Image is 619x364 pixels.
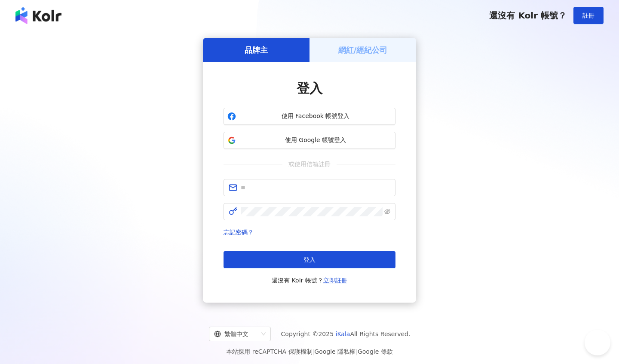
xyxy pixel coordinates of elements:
a: 忘記密碼？ [224,229,254,236]
span: 登入 [303,256,316,263]
a: Google 條款 [358,348,393,355]
span: 登入 [297,81,322,96]
span: 使用 Google 帳號登入 [239,136,392,145]
span: 還沒有 Kolr 帳號？ [272,275,347,285]
a: iKala [336,331,350,337]
span: 還沒有 Kolr 帳號？ [489,10,567,21]
a: Google 隱私權 [314,348,355,355]
span: | [355,348,358,355]
img: logo [15,7,61,24]
span: 註冊 [582,12,594,19]
button: 登入 [224,251,395,268]
h5: 品牌主 [245,45,268,55]
span: 使用 Facebook 帳號登入 [239,112,392,121]
span: eye-invisible [384,209,390,215]
span: | [313,348,315,355]
iframe: Help Scout Beacon - Open [585,330,610,355]
span: 或使用信箱註冊 [282,159,337,169]
span: Copyright © 2025 All Rights Reserved. [281,329,411,339]
span: 本站採用 reCAPTCHA 保護機制 [226,346,392,357]
button: 使用 Google 帳號登入 [224,132,395,149]
h5: 網紅/經紀公司 [338,45,388,55]
div: 繁體中文 [214,327,258,341]
button: 註冊 [573,7,604,24]
a: 立即註冊 [323,277,347,284]
button: 使用 Facebook 帳號登入 [224,108,395,125]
